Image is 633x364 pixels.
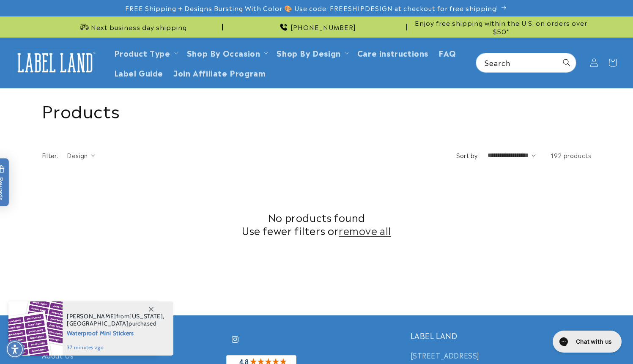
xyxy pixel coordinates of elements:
[42,16,223,37] div: Announcement
[67,344,164,351] span: 37 minutes ago
[173,68,266,77] span: Join Affiliate Program
[67,151,88,159] span: Design
[352,43,433,63] a: Care instructions
[13,49,97,76] img: Label Land
[226,16,407,37] div: Announcement
[411,331,592,340] h2: LABEL LAND
[277,47,340,58] a: Shop By Design
[114,68,164,77] span: Label Guide
[557,53,576,72] button: Search
[290,23,356,31] span: [PHONE_NUMBER]
[42,151,59,160] h2: Filter:
[551,151,591,159] span: 192 products
[10,47,101,79] a: Label Land
[5,340,24,359] div: Accessibility Menu
[114,47,170,58] a: Product Type
[67,327,164,338] span: Waterproof Mini Stickers
[357,48,428,57] span: Care instructions
[67,313,164,327] span: from , purchased
[438,48,456,57] span: FAQ
[168,63,271,82] a: Join Affiliate Program
[548,328,625,356] iframe: Gorgias live chat messenger
[67,151,95,160] summary: Design (0 selected)
[339,224,391,237] a: remove all
[67,320,129,327] span: [GEOGRAPHIC_DATA]
[67,312,116,320] span: [PERSON_NAME]
[411,16,592,37] div: Announcement
[109,63,169,82] a: Label Guide
[129,312,163,320] span: [US_STATE]
[456,151,479,159] label: Sort by:
[91,23,187,31] span: Next business day shipping
[182,43,272,63] summary: Shop By Occasion
[42,211,592,237] h2: No products found Use fewer filters or
[109,43,182,63] summary: Product Type
[42,349,74,364] a: About Us
[433,43,461,63] a: FAQ
[42,99,592,121] h1: Products
[271,43,352,63] summary: Shop By Design
[125,4,498,12] span: FREE Shipping + Designs Bursting With Color 🎨 Use code: FREESHIPDESIGN at checkout for free shipp...
[187,48,260,57] span: Shop By Occasion
[411,19,592,35] span: Enjoy free shipping within the U.S. on orders over $50*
